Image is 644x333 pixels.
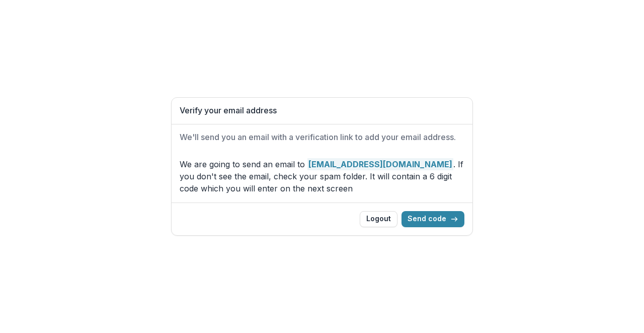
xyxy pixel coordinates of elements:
button: Send code [401,211,464,227]
h1: Verify your email address [180,106,464,115]
p: We are going to send an email to . If you don't see the email, check your spam folder. It will co... [180,158,464,194]
h2: We'll send you an email with a verification link to add your email address. [180,132,464,142]
strong: [EMAIL_ADDRESS][DOMAIN_NAME] [307,158,453,170]
button: Logout [360,211,397,227]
